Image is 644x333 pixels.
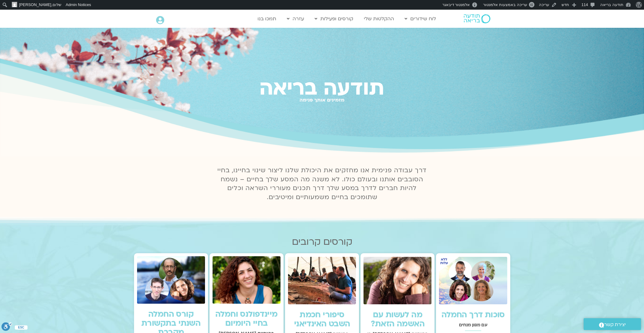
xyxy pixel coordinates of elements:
h2: עם מגוון מנחים [439,322,507,328]
a: סוכות דרך החמלה [441,309,505,320]
a: קורסים ופעילות [312,13,356,24]
a: לוח שידורים [402,13,439,24]
span: עריכה באמצעות אלמנטור [483,2,527,7]
p: דרך עבודה פנימית אנו מחזקים את היכולת שלנו ליצור שינוי בחיינו, בחיי הסובבים אותנו ובעולם כולו. לא... [214,166,430,202]
a: מיינדפולנס וחמלה בחיי היומיום [215,309,277,329]
a: מה לעשות עם האשמה הזאת? [371,309,425,329]
span: [PERSON_NAME] [19,2,51,7]
a: ההקלטות שלי [361,13,397,24]
a: יצירת קשר [584,318,641,330]
a: סיפורי חכמת השבט האינדיאני [294,309,350,329]
a: תמכו בנו [255,13,279,24]
a: עזרה [284,13,307,24]
img: תודעה בריאה [464,14,490,23]
h2: קורסים קרובים [134,237,510,247]
span: יצירת קשר [604,321,626,329]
